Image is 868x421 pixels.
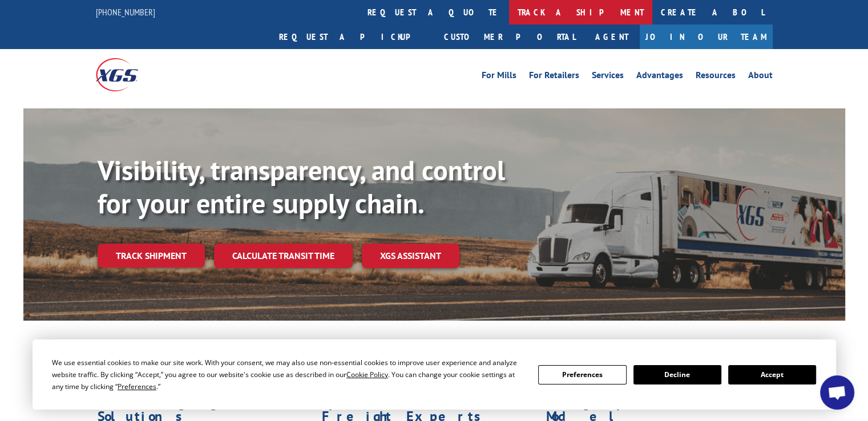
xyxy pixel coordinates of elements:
[33,339,836,410] div: Cookie Consent Prompt
[52,357,524,392] div: We use essential cookies to make our site work. With your consent, we may also use non-essential ...
[214,244,353,268] a: Calculate transit time
[820,375,854,410] div: Open chat
[529,71,579,83] a: For Retailers
[98,152,505,221] b: Visibility, transparency, and control for your entire supply chain.
[118,382,156,391] span: Preferences
[435,25,584,49] a: Customer Portal
[696,71,736,83] a: Resources
[482,71,516,83] a: For Mills
[640,25,773,49] a: Join Our Team
[96,6,155,18] a: [PHONE_NUMBER]
[346,370,388,379] span: Cookie Policy
[728,365,816,384] button: Accept
[592,71,624,83] a: Services
[633,365,721,384] button: Decline
[362,244,459,268] a: XGS ASSISTANT
[748,71,773,83] a: About
[538,365,626,384] button: Preferences
[98,244,205,268] a: Track shipment
[271,25,435,49] a: Request a pickup
[584,25,640,49] a: Agent
[636,71,683,83] a: Advantages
